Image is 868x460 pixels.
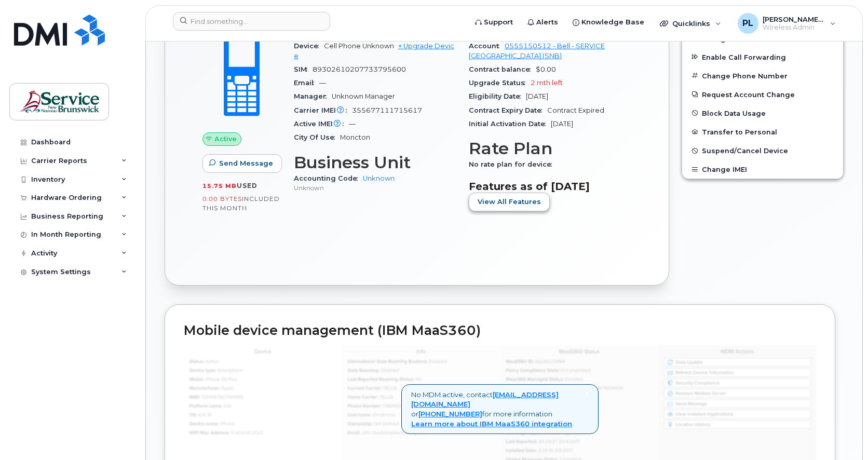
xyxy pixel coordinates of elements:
[418,410,482,418] a: [PHONE_NUMBER]
[202,195,242,202] span: 0.00 Bytes
[469,79,531,87] span: Upgrade Status
[581,17,644,28] span: Knowledge Base
[672,19,710,28] span: Quicklinks
[531,79,563,87] span: 2 mth left
[702,147,788,155] span: Suspend/Cancel Device
[332,92,395,100] span: Unknown Manager
[682,48,843,66] button: Enable Call Forwarding
[294,79,319,87] span: Email
[294,120,349,128] span: Active IMEI
[469,42,605,59] a: 0555150512 - Bell - SERVICE [GEOGRAPHIC_DATA] (SNB)
[294,174,363,182] span: Accounting Code
[294,183,456,192] p: Unknown
[526,92,548,100] span: [DATE]
[763,15,825,23] span: [PERSON_NAME] (SNB)
[349,120,356,128] span: —
[352,106,422,114] span: 355677111715617
[682,141,843,160] button: Suspend/Cancel Device
[702,53,786,61] span: Enable Call Forwarding
[184,323,816,338] h2: Mobile device management (IBM MaaS360)
[202,182,237,190] span: 15.75 MB
[682,104,843,123] button: Block Data Usage
[742,17,753,30] span: PL
[294,42,324,50] span: Device
[585,390,589,398] a: Close
[469,42,505,50] span: Account
[294,92,332,100] span: Manager
[469,139,631,158] h3: Rate Plan
[468,12,520,33] a: Support
[763,23,825,32] span: Wireless Admin
[484,17,513,28] span: Support
[520,12,565,33] a: Alerts
[214,134,237,144] span: Active
[565,12,652,33] a: Knowledge Base
[469,106,547,114] span: Contract Expiry Date
[653,13,728,34] div: Quicklinks
[219,158,273,168] span: Send Message
[547,106,604,114] span: Contract Expired
[237,182,257,190] span: used
[536,65,556,73] span: $0.00
[682,85,843,104] button: Request Account Change
[585,389,589,398] span: ×
[469,92,526,100] span: Eligibility Date
[173,12,330,31] input: Find something...
[294,133,340,141] span: City Of Use
[340,133,370,141] span: Moncton
[730,13,843,34] div: Penney, Lily (SNB)
[536,17,558,28] span: Alerts
[294,153,456,172] h3: Business Unit
[469,160,557,168] span: No rate plan for device
[294,42,454,59] a: + Upgrade Device
[294,106,352,114] span: Carrier IMEI
[551,120,573,128] span: [DATE]
[319,79,326,87] span: —
[202,154,282,173] button: Send Message
[469,180,631,193] h3: Features as of [DATE]
[324,42,394,50] span: Cell Phone Unknown
[469,120,551,128] span: Initial Activation Date
[478,197,541,207] span: View All Features
[363,174,395,182] a: Unknown
[401,384,599,434] div: No MDM active, contact or for more information
[682,160,843,179] button: Change IMEI
[682,123,843,141] button: Transfer to Personal
[411,390,559,409] a: [EMAIL_ADDRESS][DOMAIN_NAME]
[469,65,536,73] span: Contract balance
[313,65,406,73] span: 89302610207733795600
[469,193,550,211] button: View All Features
[682,66,843,85] button: Change Phone Number
[411,420,572,428] a: Learn more about IBM MaaS360 integration
[294,65,313,73] span: SIM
